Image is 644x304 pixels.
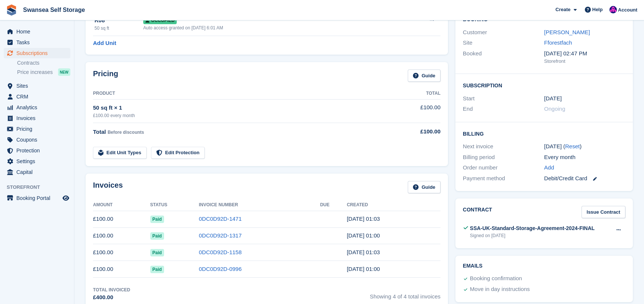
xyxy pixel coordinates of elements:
[463,130,625,137] h2: Billing
[347,249,380,255] time: 2025-07-04 00:03:49 UTC
[544,174,626,183] div: Debit/Credit Card
[4,81,70,91] a: menu
[108,130,144,135] span: Before discounts
[199,216,241,222] a: 0DC0D92D-1471
[544,58,626,65] div: Storefront
[93,211,150,227] td: £100.00
[470,224,595,232] div: SSA-UK-Standard-Storage-Agreement-2024-FINAL
[544,142,626,151] div: [DATE] ( )
[16,81,61,91] span: Sites
[150,249,164,256] span: Paid
[4,124,70,134] a: menu
[61,194,70,203] a: Preview store
[544,29,590,35] a: [PERSON_NAME]
[93,261,150,278] td: £100.00
[16,167,61,177] span: Capital
[463,28,544,37] div: Customer
[93,39,116,48] a: Add Unit
[7,184,74,191] span: Storefront
[463,153,544,162] div: Billing period
[463,174,544,183] div: Payment method
[93,293,130,302] div: £400.00
[93,181,123,193] h2: Invoices
[4,48,70,58] a: menu
[387,127,440,136] div: £100.00
[16,145,61,156] span: Protection
[16,156,61,166] span: Settings
[408,69,440,82] a: Guide
[463,164,544,172] div: Order number
[17,69,53,76] span: Price increases
[463,39,544,47] div: Site
[4,102,70,113] a: menu
[581,206,625,218] a: Issue Contract
[565,143,580,149] a: Reset
[4,135,70,145] a: menu
[470,274,522,283] div: Booking confirmation
[4,37,70,48] a: menu
[93,287,130,293] div: Total Invoiced
[544,153,626,162] div: Every month
[151,147,205,159] a: Edit Protection
[544,94,562,103] time: 2025-06-04 00:00:00 UTC
[16,135,61,145] span: Coupons
[618,6,637,14] span: Account
[150,216,164,223] span: Paid
[16,113,61,123] span: Invoices
[93,104,387,112] div: 50 sq ft × 1
[16,102,61,113] span: Analytics
[4,156,70,166] a: menu
[555,6,570,13] span: Create
[16,48,61,58] span: Subscriptions
[544,39,572,46] a: Fforestfach
[592,6,603,13] span: Help
[463,105,544,113] div: End
[609,6,617,13] img: Donna Davies
[347,232,380,239] time: 2025-08-04 00:00:51 UTC
[93,199,150,211] th: Amount
[93,69,118,82] h2: Pricing
[16,124,61,134] span: Pricing
[199,249,241,255] a: 0DC0D92D-1158
[463,142,544,151] div: Next invoice
[370,287,440,302] span: Showing 4 of 4 total invoices
[16,193,61,203] span: Booking Portal
[143,25,392,31] div: Auto access granted on [DATE] 6:01 AM
[20,4,88,16] a: Swansea Self Storage
[387,88,440,100] th: Total
[17,68,70,76] a: Price increases NEW
[93,244,150,261] td: £100.00
[4,26,70,37] a: menu
[16,91,61,102] span: CRM
[93,88,387,100] th: Product
[93,112,387,119] div: £100.00 every month
[408,181,440,193] a: Guide
[94,16,143,25] div: R08
[544,106,565,112] span: Ongoing
[470,285,530,294] div: Move in day instructions
[150,232,164,240] span: Paid
[463,206,492,218] h2: Contract
[94,25,143,32] div: 50 sq ft
[347,216,380,222] time: 2025-09-04 00:03:23 UTC
[150,199,199,211] th: Status
[463,49,544,65] div: Booked
[6,4,17,16] img: stora-icon-8386f47178a22dfd0bd8f6a31ec36ba5ce8667c1dd55bd0f319d3a0aa187defe.svg
[387,99,440,123] td: £100.00
[544,164,554,172] a: Add
[93,129,106,135] span: Total
[199,199,320,211] th: Invoice Number
[4,113,70,123] a: menu
[463,94,544,103] div: Start
[16,26,61,37] span: Home
[4,167,70,177] a: menu
[4,145,70,156] a: menu
[143,17,177,24] span: Occupied
[199,232,241,239] a: 0DC0D92D-1317
[4,193,70,203] a: menu
[470,232,595,239] div: Signed on [DATE]
[16,37,61,48] span: Tasks
[320,199,347,211] th: Due
[463,81,625,89] h2: Subscription
[347,266,380,272] time: 2025-06-04 00:00:39 UTC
